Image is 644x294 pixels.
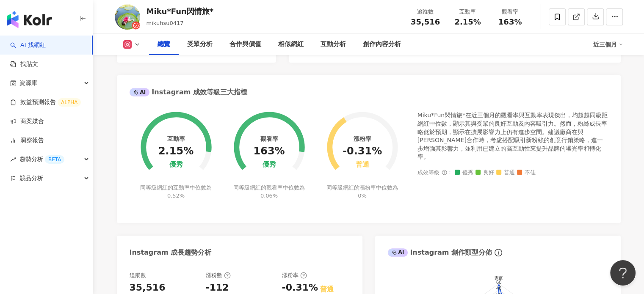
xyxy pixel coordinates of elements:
[475,170,494,176] span: 良好
[253,146,285,157] div: 163%
[19,150,64,169] span: 趨勢分析
[45,155,64,164] div: BETA
[358,192,367,199] span: 0%
[278,39,304,49] div: 相似網紅
[355,161,369,169] div: 普通
[320,285,334,294] div: 普通
[517,170,536,176] span: 不佳
[495,275,503,280] text: 家庭
[158,39,170,49] div: 總覽
[498,18,522,26] span: 163%
[260,192,278,199] span: 0.06%
[388,248,492,257] div: Instagram 創作類型分佈
[496,279,501,284] text: 60
[610,260,636,286] iframe: Help Scout Beacon - Open
[10,117,44,126] a: 商案媒合
[411,17,440,26] span: 35,516
[325,184,399,199] div: 同等級網紅的漲粉率中位數為
[363,39,401,49] div: 創作內容分析
[496,170,515,176] span: 普通
[7,11,52,28] img: logo
[130,88,150,96] div: AI
[417,170,608,176] div: 成效等級 ：
[10,41,46,49] a: searchAI 找網紅
[260,135,278,142] div: 觀看率
[139,184,213,199] div: 同等級網紅的互動率中位數為
[146,20,184,26] span: mikuhsu0417
[417,111,608,161] div: Miku*Fun閃情旅*在近三個月的觀看率與互動率表現傑出，均超越同級距網紅中位數，顯示其與受眾的良好互動及內容吸引力。然而，粉絲成長率略低於預期，顯示在擴展影響力上仍有進步空間。建議廠商在與[...
[10,157,16,162] span: rise
[321,39,346,49] div: 互動分析
[19,74,37,93] span: 資源庫
[452,8,484,16] div: 互動率
[169,161,182,169] div: 優秀
[146,6,214,16] div: Miku*Fun閃情旅*
[263,161,276,169] div: 優秀
[409,8,442,16] div: 追蹤數
[496,286,501,291] text: 48
[167,135,185,142] div: 互動率
[130,272,146,279] div: 追蹤數
[130,88,247,97] div: Instagram 成效等級三大指標
[455,170,473,176] span: 優秀
[10,136,44,145] a: 洞察報告
[130,248,212,257] div: Instagram 成長趨勢分析
[454,18,481,26] span: 2.15%
[19,169,43,188] span: 競品分析
[282,272,307,279] div: 漲粉率
[229,39,261,49] div: 合作與價值
[10,60,38,69] a: 找貼文
[167,192,185,199] span: 0.52%
[10,98,81,107] a: 效益預測報告ALPHA
[115,4,140,30] img: KOL Avatar
[493,247,503,258] span: info-circle
[343,146,382,157] div: -0.31%
[388,248,408,257] div: AI
[494,8,526,16] div: 觀看率
[593,38,623,51] div: 近三個月
[232,184,306,199] div: 同等級網紅的觀看率中位數為
[187,39,213,49] div: 受眾分析
[353,135,371,142] div: 漲粉率
[206,272,231,279] div: 漲粉數
[158,146,193,157] div: 2.15%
